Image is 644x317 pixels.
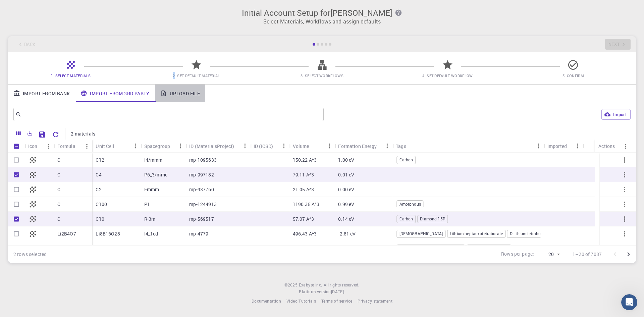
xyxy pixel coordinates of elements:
[289,140,335,153] div: Volume
[601,109,631,120] button: Import
[335,140,392,153] div: Formation Energy
[96,157,104,163] p: C12
[321,298,352,305] a: Terms of service
[71,130,95,137] p: 2 materials
[252,298,281,305] a: Documentation
[338,171,354,178] p: 0.01 eV
[544,140,583,153] div: Imported
[507,231,550,236] span: Dilithium tetraborate
[572,141,583,151] button: Menu
[595,140,631,153] div: Actions
[43,141,54,152] button: Menu
[331,289,345,294] span: [DATE] .
[144,171,167,178] p: P6_3/mmc
[96,230,120,237] p: Li8B16O28
[144,216,156,222] p: R-3m
[189,186,214,193] p: mp-937760
[250,140,289,153] div: ID (ICSD)
[254,140,273,153] div: ID (ICSD)
[75,85,155,102] a: Import From 3rd Party
[13,5,38,11] span: Support
[331,288,345,295] a: [DATE].
[447,231,505,236] span: Lithium heptaoxotetraborate
[25,140,54,153] div: Icon
[144,157,163,163] p: I4/mmm
[82,141,92,152] button: Menu
[338,230,356,237] p: -2.81 eV
[293,157,317,163] p: 150.22 A^3
[57,245,68,252] p: HfB2
[397,157,416,163] span: Carbon
[57,230,76,237] p: Li2B4O7
[293,140,309,153] div: Volume
[293,230,317,237] p: 496.43 A^3
[12,8,632,17] h3: Initial Account Setup for [PERSON_NAME]
[279,141,289,151] button: Menu
[96,171,101,178] p: C4
[186,140,250,153] div: ID (MaterialsProject)
[338,245,356,252] p: -1.02 eV
[284,282,299,288] span: © 2025
[57,140,75,153] div: Formula
[92,140,141,153] div: Unit Cell
[286,298,316,304] span: Video Tutorials
[562,73,584,78] span: 5. Confirm
[397,216,416,222] span: Carbon
[189,230,208,237] p: mp-4779
[358,298,392,304] span: Privacy statement
[382,141,392,151] button: Menu
[397,231,445,236] span: [DEMOGRAPHIC_DATA]
[13,251,47,258] div: 2 rows selected
[338,216,354,222] p: 0.14 eV
[396,140,406,153] div: Tags
[141,140,186,153] div: Spacegroup
[293,186,314,193] p: 21.05 A^3
[422,73,473,78] span: 4. Set Default Workflow
[338,140,376,153] div: Formation Energy
[13,128,24,139] button: Columns
[338,201,354,208] p: 0.99 eV
[338,157,354,163] p: 1.00 eV
[189,245,208,252] p: mp-1994
[293,201,320,208] p: 1190.35 A^3
[533,141,544,151] button: Menu
[501,251,534,258] p: Rows per page:
[573,251,602,258] p: 1–20 of 7087
[301,73,343,78] span: 3. Select Workflows
[57,171,60,178] p: C
[252,298,281,304] span: Documentation
[96,201,107,208] p: C100
[49,128,62,141] button: Reset Explorer Settings
[286,298,316,305] a: Video Tutorials
[293,171,314,178] p: 79.11 A^3
[57,186,60,193] p: C
[299,282,322,287] span: Exabyte Inc.
[189,216,214,222] p: mp-569517
[598,140,615,153] div: Actions
[96,140,114,153] div: Unit Cell
[392,140,544,153] div: Tags
[36,128,49,141] button: Save Explorer Settings
[12,17,632,25] p: Select Materials, Workflows and assign defaults
[324,282,360,288] span: All rights reserved.
[547,140,567,153] div: Imported
[144,245,164,252] p: P6/mmm
[173,73,220,78] span: 2. Set Default Material
[144,230,158,237] p: I4_1cd
[155,85,205,102] a: Upload File
[293,245,314,252] p: 29.88 A^3
[130,141,141,151] button: Menu
[299,282,322,288] a: Exabyte Inc.
[96,216,104,222] p: C10
[620,141,631,152] button: Menu
[418,216,448,222] span: Diamond 15R
[397,201,423,207] span: Amorphous
[324,141,335,151] button: Menu
[96,186,101,193] p: C2
[189,201,217,208] p: mp-1244913
[338,186,354,193] p: 0.00 eV
[54,140,93,153] div: Formula
[57,216,60,222] p: C
[57,157,60,163] p: C
[239,141,250,151] button: Menu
